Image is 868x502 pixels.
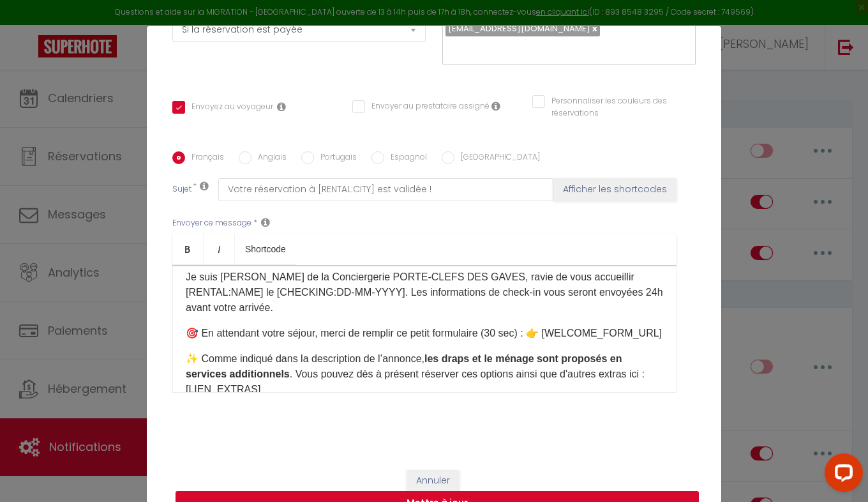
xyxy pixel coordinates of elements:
p: Je suis [PERSON_NAME] de la Conciergerie PORTE-CLEFS DES GAVES, ravie de vous accueillir [RENTAL:... [186,270,663,316]
label: Espagnol [384,151,427,165]
i: Message [261,217,270,227]
i: Subject [200,181,209,191]
label: Portugais [314,151,357,165]
label: [GEOGRAPHIC_DATA] [454,151,540,165]
a: Shortcode [235,234,296,264]
label: Anglais [251,151,287,165]
p: ✨ Comme indiqué dans la description de l’annonce, . Vous pouvez dès à présent réserver ces option... [186,351,663,397]
a: Italic [204,234,235,264]
strong: les draps et le ménage sont proposés en services additionnels [186,353,622,379]
button: Afficher les shortcodes [553,178,677,201]
i: Envoyer au voyageur [277,102,286,112]
div: ​ [172,265,677,393]
label: Sujet [172,183,191,197]
label: Envoyer ce message [172,217,251,229]
i: Envoyer au prestataire si il est assigné [491,101,500,111]
p: 🎯 En attendant votre séjour, merci de remplir ce petit formulaire (30 sec) : 👉 [WELCOME_FORM_URL] [186,326,663,341]
a: Bold [172,234,204,264]
iframe: LiveChat chat widget [814,448,868,502]
button: Annuler [407,470,460,492]
span: [EMAIL_ADDRESS][DOMAIN_NAME] [448,22,590,34]
label: Français [185,151,224,165]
